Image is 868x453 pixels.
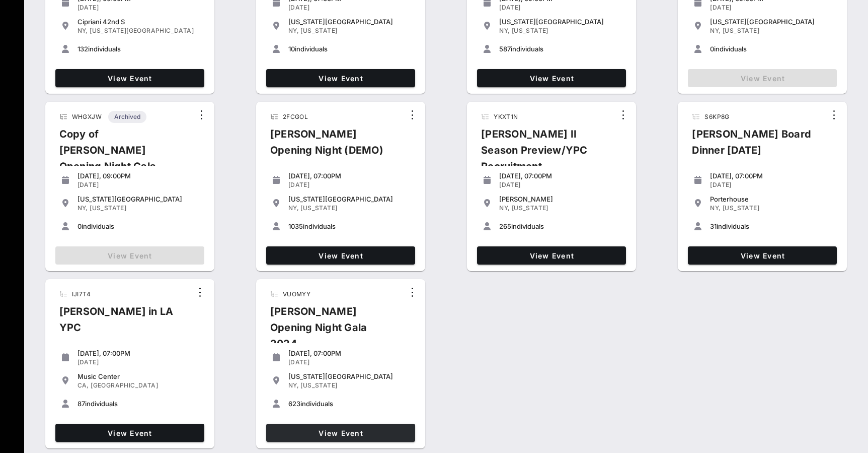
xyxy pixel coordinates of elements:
[499,172,622,180] div: [DATE], 07:00PM
[300,27,337,34] span: [US_STATE]
[77,45,200,53] div: individuals
[723,27,759,34] span: [US_STATE]
[266,246,415,265] a: View Event
[288,45,295,53] span: 10
[77,222,200,230] div: individuals
[77,45,88,53] span: 132
[288,372,411,380] div: [US_STATE][GEOGRAPHIC_DATA]
[710,4,833,12] div: [DATE]
[710,45,833,53] div: individuals
[723,204,759,212] span: [US_STATE]
[77,222,82,230] span: 0
[710,195,833,203] div: Porterhouse
[77,18,200,26] div: Cipriani 42nd S
[288,358,411,366] div: [DATE]
[51,303,192,344] div: [PERSON_NAME] in LA YPC
[481,251,622,260] span: View Event
[77,181,200,189] div: [DATE]
[710,181,833,189] div: [DATE]
[710,204,721,212] span: NY,
[288,195,411,203] div: [US_STATE][GEOGRAPHIC_DATA]
[710,27,721,34] span: NY,
[692,251,833,260] span: View Event
[288,45,411,53] div: individuals
[77,381,89,389] span: CA,
[688,246,837,265] a: View Event
[91,381,158,389] span: [GEOGRAPHIC_DATA]
[499,18,622,26] div: [US_STATE][GEOGRAPHIC_DATA]
[90,204,126,212] span: [US_STATE]
[499,45,511,53] span: 587
[494,113,518,120] span: YKXT1N
[59,429,200,437] span: View Event
[710,222,717,230] span: 31
[77,400,85,408] span: 87
[710,45,714,53] span: 0
[72,290,91,298] span: IJI7T4
[512,204,548,212] span: [US_STATE]
[499,27,510,34] span: NY,
[300,381,337,389] span: [US_STATE]
[77,27,88,34] span: NY,
[77,372,200,380] div: Music Center
[710,172,833,180] div: [DATE], 07:00PM
[51,126,193,199] div: Copy of [PERSON_NAME] Opening Night Gala - Ziegfeld
[473,126,615,182] div: [PERSON_NAME] II Season Preview/YPC Recruitment
[283,113,308,120] span: 2FCGOL
[499,222,511,230] span: 265
[288,204,299,212] span: NY,
[288,381,299,389] span: NY,
[77,349,200,357] div: [DATE], 07:00PM
[270,74,411,83] span: View Event
[77,195,200,203] div: [US_STATE][GEOGRAPHIC_DATA]
[477,246,626,265] a: View Event
[59,74,200,83] span: View Event
[77,358,200,366] div: [DATE]
[288,222,303,230] span: 1035
[684,126,826,166] div: [PERSON_NAME] Board Dinner [DATE]
[90,27,194,34] span: [US_STATE][GEOGRAPHIC_DATA]
[499,195,622,203] div: [PERSON_NAME]
[499,222,622,230] div: individuals
[266,424,415,442] a: View Event
[270,251,411,260] span: View Event
[55,69,204,87] a: View Event
[288,18,411,26] div: [US_STATE][GEOGRAPHIC_DATA]
[499,181,622,189] div: [DATE]
[288,400,300,408] span: 623
[283,290,310,298] span: VUOMYY
[477,69,626,87] a: View Event
[266,69,415,87] a: View Event
[499,204,510,212] span: NY,
[288,400,411,408] div: individuals
[77,172,200,180] div: [DATE], 09:00PM
[499,45,622,53] div: individuals
[77,4,200,12] div: [DATE]
[710,18,833,26] div: [US_STATE][GEOGRAPHIC_DATA]
[288,181,411,189] div: [DATE]
[72,113,102,120] span: WHGXJW
[499,4,622,12] div: [DATE]
[288,222,411,230] div: individuals
[114,111,140,123] span: Archived
[300,204,337,212] span: [US_STATE]
[288,172,411,180] div: [DATE], 07:00PM
[481,74,622,83] span: View Event
[270,429,411,437] span: View Event
[262,303,404,360] div: [PERSON_NAME] Opening Night Gala 2024
[262,126,404,166] div: [PERSON_NAME] Opening Night (DEMO)
[288,4,411,12] div: [DATE]
[288,349,411,357] div: [DATE], 07:00PM
[77,400,200,408] div: individuals
[77,204,88,212] span: NY,
[55,424,204,442] a: View Event
[512,27,548,34] span: [US_STATE]
[704,113,729,120] span: S6KP8G
[710,222,833,230] div: individuals
[288,27,299,34] span: NY,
